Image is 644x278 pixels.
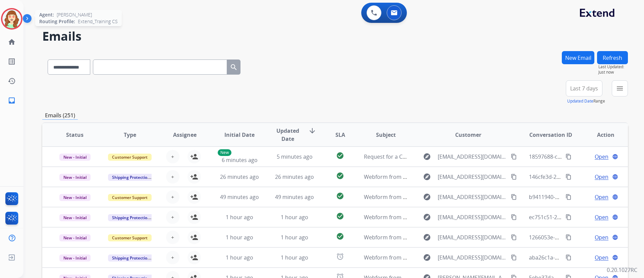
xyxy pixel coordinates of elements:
p: 0.20.1027RC [607,266,637,274]
span: Customer Support [108,234,152,241]
span: + [171,233,174,241]
span: [EMAIL_ADDRESS][DOMAIN_NAME] [438,173,507,181]
mat-icon: language [612,214,618,220]
span: New - Initial [59,174,91,181]
span: + [171,253,174,262]
span: 1 hour ago [226,234,253,241]
span: Webform from [EMAIL_ADDRESS][DOMAIN_NAME] on [DATE] [364,213,516,221]
span: [EMAIL_ADDRESS][DOMAIN_NAME] [438,233,507,241]
mat-icon: alarm [336,252,344,261]
span: Last 7 days [570,87,598,90]
mat-icon: content_copy [566,174,572,180]
span: + [171,173,174,181]
span: Subject [376,131,396,139]
span: 1 hour ago [226,254,253,261]
span: Request for a Claim on Order# 459483102 [364,153,470,160]
button: Refresh [597,51,628,64]
mat-icon: content_copy [566,214,572,220]
span: 1266053e-6a8c-458e-b68d-6302eb93383d [529,234,633,241]
img: avatar [2,9,21,28]
span: Shipping Protection [108,174,154,181]
span: Assignee [173,131,197,139]
mat-icon: language [612,154,618,160]
mat-icon: person_add [190,213,198,221]
span: Open [595,193,608,201]
span: Last Updated: [598,64,628,70]
span: 26 minutes ago [275,173,314,181]
span: Updated Date [273,127,303,143]
p: New [218,149,231,156]
mat-icon: content_copy [566,254,572,261]
mat-icon: language [612,234,618,240]
span: Webform from [EMAIL_ADDRESS][DOMAIN_NAME] on [DATE] [364,173,516,181]
mat-icon: home [8,38,16,46]
mat-icon: person_add [190,253,198,262]
mat-icon: content_copy [566,154,572,160]
button: + [166,231,179,244]
span: Open [595,233,608,241]
mat-icon: check_circle [336,152,344,160]
span: ec751c51-29b8-4ef3-a713-d57008cd4d3a [529,213,631,221]
mat-icon: explore [423,233,431,241]
mat-icon: language [612,194,618,200]
button: Updated Date [567,98,593,104]
span: Open [595,213,608,221]
span: + [171,153,174,161]
span: 1 hour ago [226,213,253,221]
button: + [166,170,179,184]
span: SLA [335,131,345,139]
span: Initial Date [224,131,255,139]
span: 1 hour ago [281,254,308,261]
mat-icon: explore [423,253,431,262]
mat-icon: menu [616,84,624,92]
mat-icon: content_copy [511,254,517,261]
span: Webform from [EMAIL_ADDRESS][DOMAIN_NAME] on [DATE] [364,234,516,241]
mat-icon: content_copy [566,234,572,240]
span: [EMAIL_ADDRESS][DOMAIN_NAME] [438,153,507,161]
button: New Email [562,51,594,64]
mat-icon: person_add [190,173,198,181]
button: + [166,210,179,224]
th: Action [573,123,628,147]
span: Shipping Protection [108,254,154,262]
span: aba26c1a-e94f-45f1-84b2-7197ea99caf8 [529,254,628,261]
span: 6 minutes ago [222,156,258,164]
button: + [166,150,179,163]
span: 146cfe3d-20bd-4930-ab31-a36198a89112 [529,173,632,181]
span: [PERSON_NAME] [57,11,92,18]
mat-icon: arrow_downward [308,127,316,135]
span: + [171,213,174,221]
button: + [166,251,179,264]
mat-icon: explore [423,153,431,161]
span: 18597688-c033-42bc-92e9-47959db7f128 [529,153,631,160]
span: Customer [455,131,481,139]
mat-icon: check_circle [336,212,344,220]
span: Agent: [39,11,54,18]
span: Customer Support [108,154,152,161]
span: 49 minutes ago [220,193,259,201]
span: b9411940-6e56-4bb6-b3dc-ab7ecd6427fb [529,193,633,201]
span: Conversation ID [529,131,572,139]
span: 26 minutes ago [220,173,259,181]
button: + [166,190,179,204]
span: [EMAIL_ADDRESS][DOMAIN_NAME] [438,193,507,201]
span: Open [595,253,608,262]
mat-icon: content_copy [511,174,517,180]
mat-icon: history [8,77,16,85]
span: New - Initial [59,234,91,241]
span: 5 minutes ago [277,153,313,160]
span: Range [567,98,605,104]
span: New - Initial [59,214,91,221]
mat-icon: search [230,63,238,71]
mat-icon: content_copy [511,194,517,200]
mat-icon: content_copy [566,194,572,200]
mat-icon: check_circle [336,192,344,200]
span: Routing Profile: [39,18,75,25]
span: [EMAIL_ADDRESS][DOMAIN_NAME] [438,213,507,221]
h2: Emails [42,30,628,43]
mat-icon: check_circle [336,232,344,240]
mat-icon: explore [423,173,431,181]
span: Webform from [EMAIL_ADDRESS][DOMAIN_NAME] on [DATE] [364,254,516,261]
mat-icon: explore [423,213,431,221]
span: + [171,193,174,201]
